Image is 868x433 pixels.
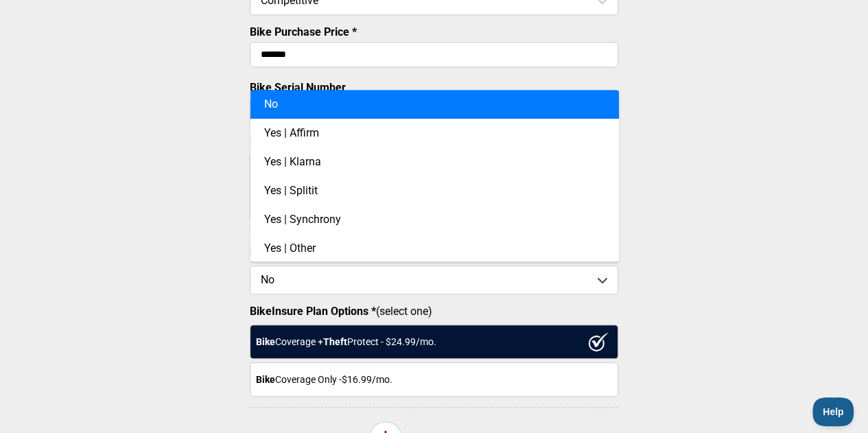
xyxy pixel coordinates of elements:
[250,246,366,259] label: Is The Bike Financed? *
[250,81,346,94] label: Bike Serial Number
[250,205,619,234] div: Yes | Synchrony
[323,336,347,347] strong: Theft
[256,374,275,385] strong: Bike
[250,176,619,205] div: Yes | Splitit
[250,137,355,150] label: List Bike Accessories
[250,148,619,176] div: Yes | Klarna
[250,90,619,119] div: No
[250,305,618,318] label: (select one)
[588,332,609,351] img: ux1sgP1Haf775SAghJI38DyDlYP+32lKFAAAAAElFTkSuQmCC
[250,362,618,397] div: Coverage Only - $16.99 /mo.
[256,336,275,347] strong: Bike
[250,25,357,38] label: Bike Purchase Price *
[250,234,619,263] div: Yes | Other
[250,305,376,318] strong: BikeInsure Plan Options *
[250,219,618,235] p: Please enter each non-stock bike accessory on a separate line
[250,119,619,148] div: Yes | Affirm
[812,397,854,426] iframe: Toggle Customer Support
[250,325,618,359] div: Coverage + Protect - $ 24.99 /mo.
